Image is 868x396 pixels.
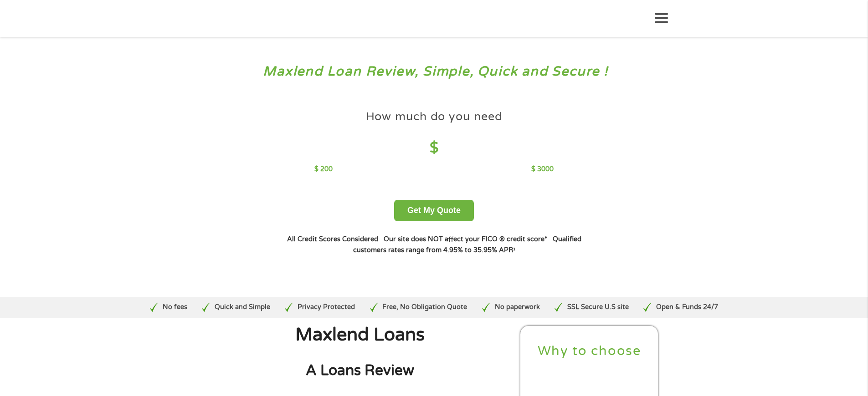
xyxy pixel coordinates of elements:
h2: A Loans Review [209,361,511,380]
button: Get My Quote [394,200,474,221]
h4: How much do you need [366,109,503,124]
p: Open & Funds 24/7 [656,302,718,312]
p: $ 3000 [531,164,554,174]
h4: $ [314,139,554,157]
p: Free, No Obligation Quote [382,302,467,312]
p: Privacy Protected [298,302,355,312]
p: $ 200 [314,164,333,174]
p: SSL Secure U.S site [567,302,629,312]
p: No fees [163,302,187,312]
p: Quick and Simple [215,302,270,312]
strong: All Credit Scores Considered [287,235,378,243]
p: No paperwork [495,302,540,312]
h2: Why to choose [528,343,651,360]
span: Maxlend Loans [295,324,425,345]
h3: Maxlend Loan Review, Simple, Quick and Secure ! [26,63,842,80]
strong: Our site does NOT affect your FICO ® credit score* [384,235,547,243]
